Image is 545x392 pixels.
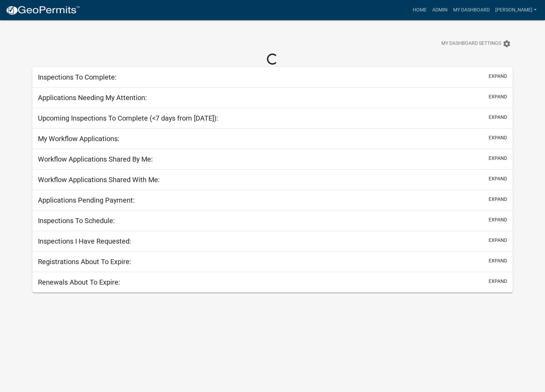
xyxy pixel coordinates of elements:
a: Admin [429,3,450,17]
span: My Dashboard Settings [441,40,501,48]
button: My Dashboard Settingssettings [436,37,516,50]
button: expand [489,155,507,162]
button: expand [489,134,507,141]
button: expand [489,257,507,264]
a: Home [410,3,429,17]
a: [PERSON_NAME] [492,3,539,17]
button: expand [489,196,507,203]
button: expand [489,114,507,121]
button: expand [489,93,507,100]
h5: Workflow Applications Shared With Me: [38,175,160,184]
h5: Renewals About To Expire: [38,278,120,286]
button: expand [489,175,507,182]
h5: My Workflow Applications: [38,134,119,143]
h5: Workflow Applications Shared By Me: [38,155,153,163]
button: expand [489,73,507,80]
i: settings [503,40,511,48]
a: My Dashboard [450,3,492,17]
h5: Registrations About To Expire: [38,258,131,266]
h5: Inspections To Complete: [38,73,117,81]
button: expand [489,216,507,223]
h5: Inspections I Have Requested: [38,237,131,245]
button: expand [489,278,507,285]
h5: Upcoming Inspections To Complete (<7 days from [DATE]): [38,114,218,122]
button: expand [489,237,507,244]
h5: Applications Needing My Attention: [38,93,147,102]
h5: Applications Pending Payment: [38,196,135,204]
h5: Inspections To Schedule: [38,217,115,225]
